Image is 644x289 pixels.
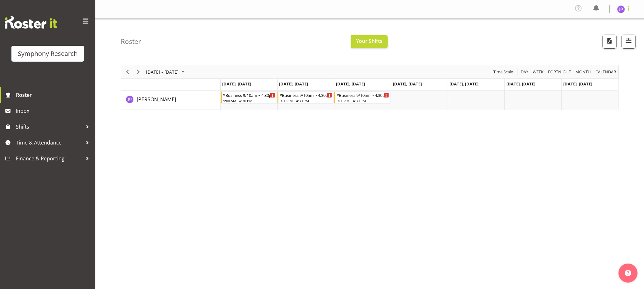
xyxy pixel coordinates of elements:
[121,91,221,110] td: Jennifer Donovan resource
[351,35,388,48] button: Your Shifts
[595,68,617,76] span: calendar
[279,81,308,87] span: [DATE], [DATE]
[121,38,141,45] h4: Roster
[137,96,176,103] a: [PERSON_NAME]
[625,270,631,276] img: help-xxl-2.png
[563,81,592,87] span: [DATE], [DATE]
[222,81,251,87] span: [DATE], [DATE]
[16,122,83,131] span: Shifts
[133,65,144,78] div: Next
[16,106,92,116] span: Inbox
[532,68,544,76] span: Week
[622,35,636,49] button: Filter Shifts
[393,81,422,87] span: [DATE], [DATE]
[337,92,389,98] div: *Business 9/10am ~ 4:30pm
[221,91,618,110] table: Timeline Week of September 1, 2025
[16,90,92,100] span: Roster
[356,37,383,44] span: Your Shifts
[280,92,332,98] div: *Business 9/10am ~ 4:30pm
[122,65,133,78] div: Previous
[16,154,83,163] span: Finance & Reporting
[121,65,619,110] div: Timeline Week of September 1, 2025
[18,49,78,58] div: Symphony Research
[574,68,592,76] button: Timeline Month
[145,68,188,76] button: September 01 - 07, 2025
[280,98,332,103] div: 9:00 AM - 4:30 PM
[277,91,334,104] div: Jennifer Donovan"s event - *Business 9/10am ~ 4:30pm Begin From Tuesday, September 2, 2025 at 9:0...
[547,68,572,76] button: Fortnight
[617,5,625,13] img: jennifer-donovan1879.jpg
[532,68,545,76] button: Timeline Week
[145,68,179,76] span: [DATE] - [DATE]
[134,68,143,76] button: Next
[123,68,132,76] button: Previous
[221,91,277,104] div: Jennifer Donovan"s event - *Business 9/10am ~ 4:30pm Begin From Monday, September 1, 2025 at 9:00...
[5,16,57,29] img: Rosterit website logo
[337,98,389,103] div: 9:00 AM - 4:30 PM
[520,68,529,76] span: Day
[575,68,592,76] span: Month
[223,92,276,98] div: *Business 9/10am ~ 4:30pm
[603,35,617,49] button: Download a PDF of the roster according to the set date range.
[594,68,617,76] button: Month
[334,91,391,104] div: Jennifer Donovan"s event - *Business 9/10am ~ 4:30pm Begin From Wednesday, September 3, 2025 at 9...
[223,98,276,103] div: 9:00 AM - 4:30 PM
[506,81,535,87] span: [DATE], [DATE]
[450,81,479,87] span: [DATE], [DATE]
[16,138,83,147] span: Time & Attendance
[520,68,530,76] button: Timeline Day
[336,81,365,87] span: [DATE], [DATE]
[492,68,514,76] button: Time Scale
